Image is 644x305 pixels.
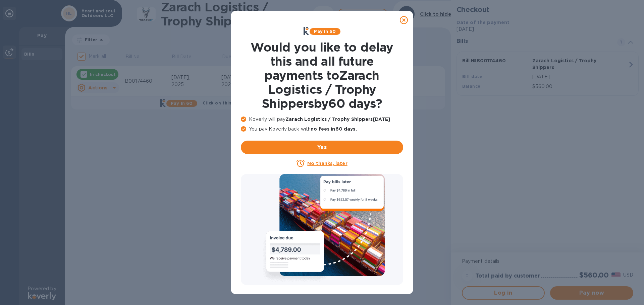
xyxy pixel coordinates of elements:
b: Pay in 60 [314,29,336,34]
p: Koverly will pay [241,116,403,123]
b: no fees in 60 days . [311,126,357,132]
u: No thanks, later [307,161,347,166]
h1: Would you like to delay this and all future payments to Zarach Logistics / Trophy Shippers by 60 ... [241,40,403,110]
button: Yes [241,141,403,154]
p: You pay Koverly back with [241,126,403,133]
b: Zarach Logistics / Trophy Shippers [DATE] [285,117,390,122]
span: Yes [246,143,398,151]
